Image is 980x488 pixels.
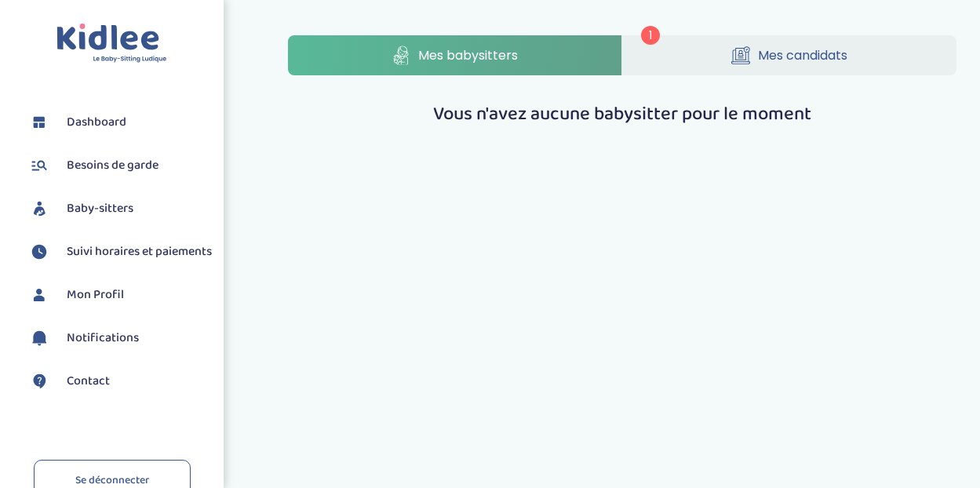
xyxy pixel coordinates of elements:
[67,286,124,304] span: Mon Profil
[288,35,622,75] a: Mes babysitters
[622,35,956,75] a: Mes candidats
[27,111,51,134] img: dashboard.svg
[27,240,212,264] a: Suivi horaires et paiements
[27,370,51,393] img: contact.svg
[288,100,957,129] p: Vous n'avez aucune babysitter pour le moment
[67,156,158,175] span: Besoins de garde
[67,329,139,348] span: Notifications
[27,197,51,220] img: babysitters.svg
[27,240,51,264] img: suivihoraire.svg
[27,283,51,307] img: profil.svg
[27,283,212,307] a: Mon Profil
[67,199,133,218] span: Baby-sitters
[67,242,212,261] span: Suivi horaires et paiements
[67,113,126,132] span: Dashboard
[641,26,660,45] span: 1
[27,111,212,134] a: Dashboard
[56,24,167,64] img: logo.svg
[758,46,847,65] span: Mes candidats
[67,372,110,391] span: Contact
[27,370,212,393] a: Contact
[27,326,51,350] img: notification.svg
[27,326,212,350] a: Notifications
[27,197,212,220] a: Baby-sitters
[27,154,212,177] a: Besoins de garde
[27,154,51,177] img: besoin.svg
[418,46,518,65] span: Mes babysitters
